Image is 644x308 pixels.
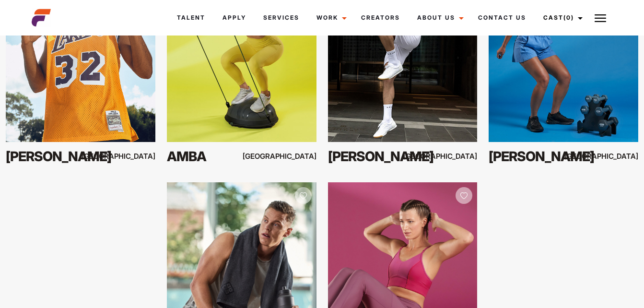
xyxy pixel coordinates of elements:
div: [GEOGRAPHIC_DATA] [110,150,155,162]
div: [PERSON_NAME] [6,147,95,166]
img: Burger icon [595,12,606,24]
div: Amba [167,147,257,166]
a: Services [255,5,308,31]
div: [PERSON_NAME] [489,147,578,166]
img: cropped-aefm-brand-fav-22-square.png [32,8,51,27]
a: Talent [168,5,214,31]
a: Work [308,5,352,31]
div: [GEOGRAPHIC_DATA] [433,150,478,162]
a: Contact Us [469,5,535,31]
a: About Us [409,5,469,31]
div: [PERSON_NAME] [328,147,418,166]
a: Creators [352,5,409,31]
div: [GEOGRAPHIC_DATA] [271,150,316,162]
a: Apply [214,5,255,31]
div: [GEOGRAPHIC_DATA] [593,150,638,162]
a: Cast(0) [535,5,588,31]
span: (0) [563,14,574,21]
